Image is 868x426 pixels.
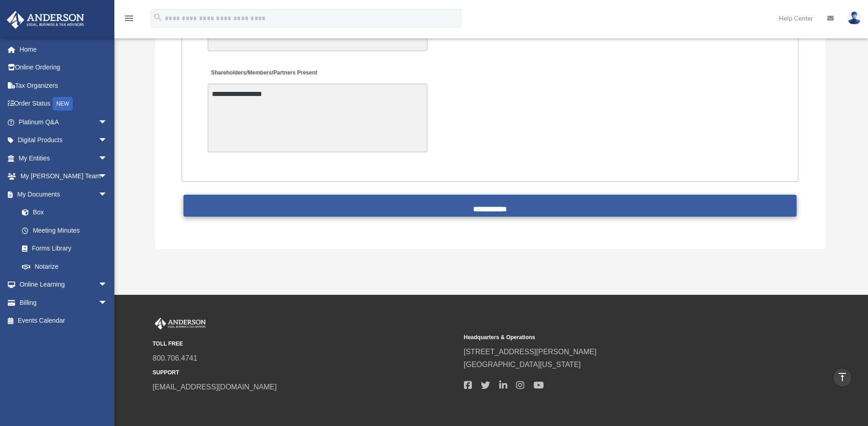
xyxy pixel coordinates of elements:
[6,293,121,312] a: Billingarrow_drop_down
[98,131,117,150] span: arrow_drop_down
[833,368,852,387] a: vertical_align_top
[13,240,121,258] a: Forms Library
[6,59,121,77] a: Online Ordering
[153,339,458,349] small: TOLL FREE
[6,76,121,95] a: Tax Organizers
[98,276,117,294] span: arrow_drop_down
[6,185,121,203] a: My Documentsarrow_drop_down
[98,293,117,312] span: arrow_drop_down
[13,203,121,222] a: Box
[124,16,135,24] a: menu
[464,348,597,356] a: [STREET_ADDRESS][PERSON_NAME]
[837,372,848,383] i: vertical_align_top
[6,113,121,131] a: Platinum Q&Aarrow_drop_down
[6,167,121,186] a: My [PERSON_NAME] Teamarrow_drop_down
[4,11,87,29] img: Anderson Advisors Platinum Portal
[98,167,117,186] span: arrow_drop_down
[13,257,121,276] a: Notarize
[6,149,121,167] a: My Entitiesarrow_drop_down
[98,149,117,168] span: arrow_drop_down
[6,312,121,330] a: Events Calendar
[6,40,121,59] a: Home
[98,185,117,204] span: arrow_drop_down
[153,12,163,22] i: search
[153,383,277,391] a: [EMAIL_ADDRESS][DOMAIN_NAME]
[53,97,73,111] div: NEW
[6,95,121,113] a: Order StatusNEW
[6,276,121,294] a: Online Learningarrow_drop_down
[208,67,319,79] label: Shareholders/Members/Partners Present
[153,318,208,330] img: Anderson Advisors Platinum Portal
[13,221,117,240] a: Meeting Minutes
[153,354,198,362] a: 800.706.4741
[464,361,581,368] a: [GEOGRAPHIC_DATA][US_STATE]
[464,333,769,342] small: Headquarters & Operations
[847,11,861,25] img: User Pic
[6,131,121,149] a: Digital Productsarrow_drop_down
[98,113,117,132] span: arrow_drop_down
[153,368,458,378] small: SUPPORT
[124,13,135,24] i: menu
